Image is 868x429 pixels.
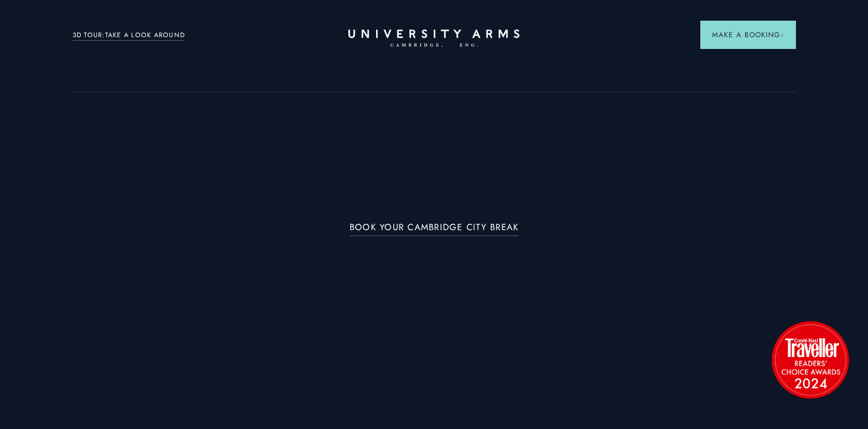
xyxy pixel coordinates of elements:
[348,30,520,48] a: Home
[350,222,519,236] a: BOOK YOUR CAMBRIDGE CITY BREAK
[712,30,784,40] span: Make a Booking
[700,21,796,49] button: Make a BookingArrow icon
[780,33,784,37] img: Arrow icon
[766,315,854,404] img: image-2524eff8f0c5d55edbf694693304c4387916dea5-1501x1501-png
[73,30,185,41] a: 3D TOUR:TAKE A LOOK AROUND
